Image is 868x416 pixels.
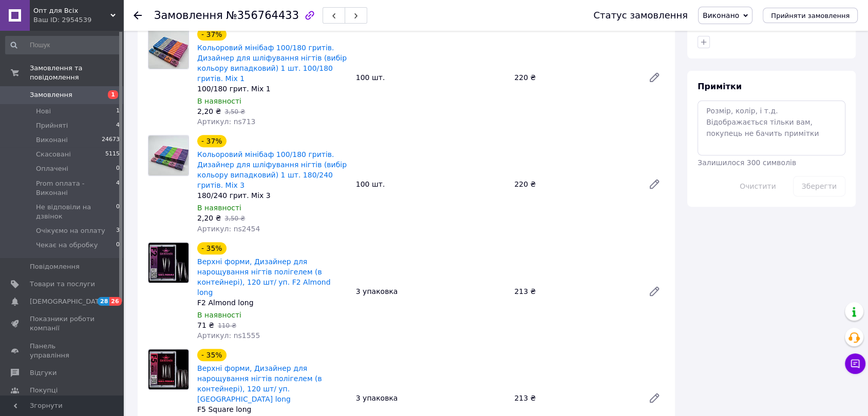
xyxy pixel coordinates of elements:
input: Пошук [5,36,121,54]
span: Артикул: ns713 [197,117,255,126]
div: 213 ₴ [510,284,640,299]
div: 3 упаковка [352,284,511,299]
span: 28 [98,297,109,306]
div: 100 шт. [352,177,511,191]
div: F5 Square long [197,404,348,414]
div: 220 ₴ [510,70,640,85]
span: 1 [108,90,118,99]
div: - 35% [197,242,227,254]
span: Замовлення та повідомлення [30,64,123,82]
span: 3,50 ₴ [224,108,245,115]
a: Кольоровий мінібаф 100/180 гритів. Дизайнер для шліфування нігтів (вибір кольору випадковий) 1 шт... [197,44,347,83]
span: Покупці [30,386,58,395]
span: 5115 [105,150,120,159]
span: 4 [116,121,120,130]
button: Прийняти замовлення [763,8,858,23]
div: 213 ₴ [510,391,640,405]
span: 0 [116,164,120,173]
span: В наявності [197,97,241,105]
a: Редагувати [644,388,665,408]
div: 180/240 грит. Mix 3 [197,190,348,201]
div: Ваш ID: 2954539 [33,15,123,25]
span: Замовлення [30,90,72,100]
span: 0 [116,241,120,250]
span: Товари та послуги [30,280,95,289]
span: Виконані [36,135,68,145]
span: 2,20 ₴ [197,214,221,222]
img: Верхні форми, Дизайнер для нарощування нігтів полігелем (в контейнері), 120 шт/ уп. F5 Square long [148,349,188,389]
div: 100 шт. [352,70,511,85]
span: Замовлення [154,9,223,22]
span: 3,50 ₴ [224,215,245,222]
span: Панель управління [30,342,95,360]
span: 24673 [102,135,120,145]
img: Кольоровий мінібаф 100/180 гритів. Дизайнер для шліфування нігтів (вибір кольору випадковий) 1 шт... [148,135,188,175]
span: 110 ₴ [218,322,236,329]
span: Оплачені [36,164,68,173]
span: 0 [116,203,120,221]
span: Прийняті [36,121,68,130]
span: В наявності [197,311,241,319]
button: Чат з покупцем [845,353,865,374]
span: Повідомлення [30,262,80,271]
div: - 37% [197,28,227,41]
span: Не відповіли на дзвінок [36,203,116,221]
span: Примітки [697,82,742,91]
a: Кольоровий мінібаф 100/180 гритів. Дизайнер для шліфування нігтів (вибір кольору випадковий) 1 шт... [197,150,347,189]
span: Артикул: ns1555 [197,331,260,340]
span: Залишилося 300 символів [697,159,796,167]
span: Нові [36,107,51,116]
span: Prom оплата - Виконані [36,179,116,197]
span: Очікуємо на оплату [36,226,105,235]
div: F2 Almond long [197,298,348,308]
span: [DEMOGRAPHIC_DATA] [30,297,106,306]
span: 2,20 ₴ [197,107,221,115]
a: Верхні форми, Дизайнер для нарощування нігтів полігелем (в контейнері), 120 шт/ уп. [GEOGRAPHIC_D... [197,364,322,403]
div: 220 ₴ [510,177,640,191]
span: Прийняти замовлення [771,12,850,19]
span: Чекає на обробку [36,241,98,250]
img: Кольоровий мінібаф 100/180 гритів. Дизайнер для шліфування нігтів (вибір кольору випадковий) 1 шт... [148,29,188,69]
span: В наявності [197,204,241,212]
a: Редагувати [644,174,665,194]
span: Відгуки [30,368,56,378]
div: Повернутися назад [134,10,142,21]
span: 71 ₴ [197,321,214,329]
a: Верхні форми, Дизайнер для нарощування нігтів полігелем (в контейнері), 120 шт/ уп. F2 Almond long [197,257,330,296]
span: 1 [116,107,120,116]
div: - 35% [197,349,227,361]
span: №356764433 [226,9,299,22]
div: 3 упаковка [352,391,511,405]
span: 3 [116,226,120,235]
span: Опт для Всіх [33,6,110,15]
div: - 37% [197,135,227,147]
span: 4 [116,179,120,197]
span: Скасовані [36,150,71,159]
a: Редагувати [644,281,665,302]
div: Статус замовлення [593,10,688,21]
img: Верхні форми, Дизайнер для нарощування нігтів полігелем (в контейнері), 120 шт/ уп. F2 Almond long [148,243,188,283]
span: Виконано [703,11,739,19]
span: Показники роботи компанії [30,314,95,333]
span: 26 [109,297,121,306]
div: 100/180 грит. Mix 1 [197,84,348,94]
span: Артикул: ns2454 [197,225,260,233]
a: Редагувати [644,67,665,88]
